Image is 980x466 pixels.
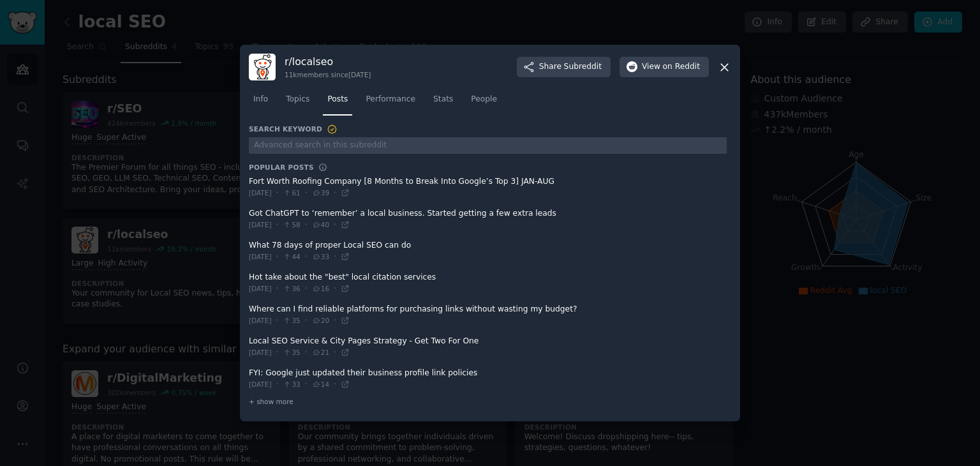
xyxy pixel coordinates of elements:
[361,89,420,116] a: Performance
[663,61,700,73] span: on Reddit
[305,188,308,199] span: ·
[327,94,348,105] span: Posts
[312,316,329,325] span: 20
[276,283,279,295] span: ·
[281,89,314,116] a: Topics
[249,124,338,135] h3: Search Keyword
[620,57,709,77] button: Viewon Reddit
[642,61,700,73] span: View
[249,188,272,197] span: [DATE]
[286,94,309,105] span: Topics
[249,380,272,389] span: [DATE]
[249,316,272,325] span: [DATE]
[429,89,457,116] a: Stats
[249,54,276,80] img: localseo
[276,220,279,231] span: ·
[283,316,300,325] span: 35
[253,94,268,105] span: Info
[466,89,501,116] a: People
[249,397,293,406] span: + show more
[312,220,329,229] span: 40
[283,188,300,197] span: 61
[517,57,611,77] button: ShareSubreddit
[323,89,352,116] a: Posts
[471,94,497,105] span: People
[249,284,272,293] span: [DATE]
[283,220,300,229] span: 58
[334,283,336,295] span: ·
[305,379,308,391] span: ·
[564,61,602,73] span: Subreddit
[276,347,279,359] span: ·
[366,94,415,105] span: Performance
[249,348,272,357] span: [DATE]
[276,379,279,391] span: ·
[283,348,300,357] span: 35
[539,61,602,73] span: Share
[249,137,727,154] input: Advanced search in this subreddit
[312,284,329,293] span: 16
[283,284,300,293] span: 36
[305,252,308,263] span: ·
[305,220,308,231] span: ·
[305,315,308,327] span: ·
[283,380,300,389] span: 33
[312,252,329,261] span: 33
[312,188,329,197] span: 39
[283,252,300,261] span: 44
[334,252,336,263] span: ·
[305,347,308,359] span: ·
[249,252,272,261] span: [DATE]
[305,283,308,295] span: ·
[249,163,314,172] h3: Popular Posts
[312,380,329,389] span: 14
[334,315,336,327] span: ·
[249,89,272,116] a: Info
[249,220,272,229] span: [DATE]
[312,348,329,357] span: 21
[276,315,279,327] span: ·
[276,188,279,199] span: ·
[276,252,279,263] span: ·
[334,220,336,231] span: ·
[285,55,371,68] h3: r/ localseo
[334,347,336,359] span: ·
[334,188,336,199] span: ·
[433,94,453,105] span: Stats
[285,70,371,79] div: 11k members since [DATE]
[334,379,336,391] span: ·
